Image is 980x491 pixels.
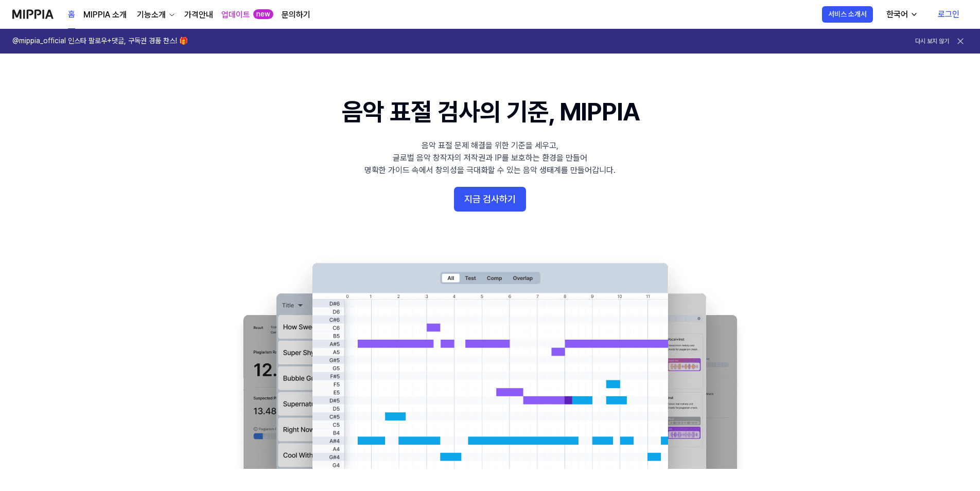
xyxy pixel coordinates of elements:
button: 서비스 소개서 [822,6,873,23]
div: 음악 표절 문제 해결을 위한 기준을 세우고, 글로벌 음악 창작자의 저작권과 IP를 보호하는 환경을 만들어 명확한 가이드 속에서 창의성을 극대화할 수 있는 음악 생태계를 만들어... [364,139,616,177]
a: 문의하기 [282,9,310,21]
div: 한국어 [884,8,910,21]
a: 홈 [68,1,75,29]
a: 업데이트 [221,9,250,21]
a: MIPPIA 소개 [83,9,127,21]
div: new [253,9,273,20]
button: 다시 보지 않기 [915,37,949,46]
button: 기능소개 [135,9,176,21]
button: 한국어 [878,4,924,25]
h1: @mippia_official 인스타 팔로우+댓글, 구독권 경품 찬스! 🎁 [12,36,188,46]
div: 기능소개 [135,9,168,21]
h1: 음악 표절 검사의 기준, MIPPIA [342,95,639,129]
img: main Image [222,253,758,469]
button: 지금 검사하기 [454,187,526,212]
a: 가격안내 [184,9,213,21]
